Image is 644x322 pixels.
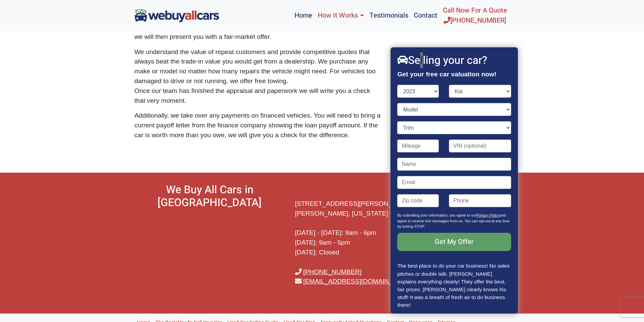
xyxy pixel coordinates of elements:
p: Additionally, we take over any payments on financed vehicles. You will need to bring a current pa... [135,111,381,140]
input: Zip code [398,194,439,207]
h2: Selling your car? [398,54,511,67]
a: Testimonials [367,3,411,28]
h2: We Buy All Cars in [GEOGRAPHIC_DATA] [135,183,285,209]
input: VIN (optional) [449,140,511,152]
img: We Buy All Cars in NJ logo [135,9,219,22]
a: Privacy Policy [477,213,500,217]
a: Call Now For A Quote[PHONE_NUMBER] [440,3,510,28]
input: Name [398,158,511,171]
input: Phone [449,194,511,207]
form: Contact form [398,85,511,262]
strong: Get your free car valuation now! [398,71,497,78]
p: The best place to do your car business! No sales pitches or double talk. [PERSON_NAME] explains e... [398,262,511,308]
p: [STREET_ADDRESS][PERSON_NAME] [PERSON_NAME], [US_STATE] 08043 [DATE] - [DATE]: 9am - 6pm [DATE]: ... [295,199,446,287]
a: [EMAIL_ADDRESS][DOMAIN_NAME] [303,278,413,285]
input: Email [398,176,511,189]
p: We understand the value of repeat customers and provide competitive quotes that always beat the t... [135,47,381,106]
a: Home [292,3,315,28]
p: By submitting your information, you agree to our and agree to receive text messages from us. You ... [398,213,511,233]
input: Get My Offer [398,233,511,251]
input: Mileage [398,140,439,152]
a: [PHONE_NUMBER] [303,268,362,275]
a: Contact [411,3,440,28]
iframe: We Buy All Cars in NJ location and directions [135,212,285,321]
a: How It Works [315,3,366,28]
